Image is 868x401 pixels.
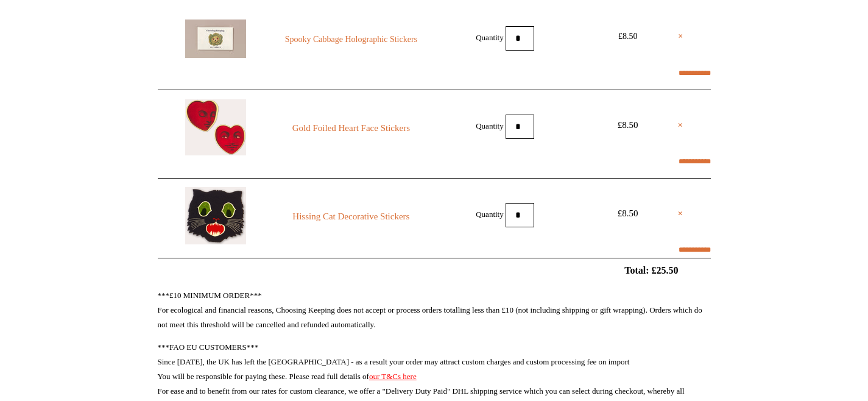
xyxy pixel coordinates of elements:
[185,187,246,244] img: Hissing Cat Decorative Stickers
[601,206,655,221] div: £8.50
[678,29,683,44] a: ×
[185,20,246,58] img: Spooky Cabbage Holographic Stickers
[601,29,655,44] div: £8.50
[476,121,504,130] label: Quantity
[601,118,655,132] div: £8.50
[158,288,711,332] p: ***£10 MINIMUM ORDER*** For ecological and financial reasons, Choosing Keeping does not accept or...
[678,206,683,221] a: ×
[268,209,434,224] a: Hissing Cat Decorative Stickers
[130,264,739,276] h2: Total: £25.50
[678,118,683,132] a: ×
[369,372,417,381] a: our T&Cs here
[476,32,504,41] label: Quantity
[476,209,504,218] label: Quantity
[268,121,434,135] a: Gold Foiled Heart Face Stickers
[268,32,434,47] a: Spooky Cabbage Holographic Stickers
[185,99,246,155] img: Gold Foiled Heart Face Stickers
